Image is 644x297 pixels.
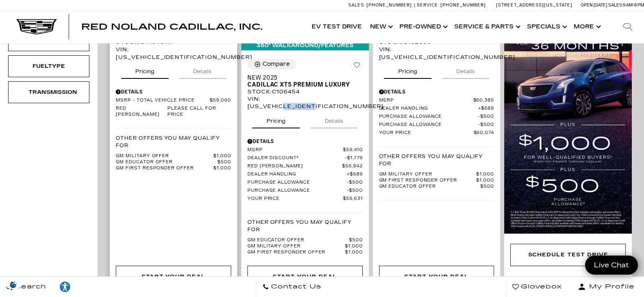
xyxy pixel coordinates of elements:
[379,178,477,184] span: GM First Responder Offer
[581,2,607,8] span: Open [DATE]
[450,11,523,43] a: Service & Parts
[379,46,494,61] div: VIN: [US_VEHICLE_IDENTIFICATION_NUMBER]
[247,243,363,249] a: GM Military Offer $1,000
[611,11,644,43] div: Search
[478,106,494,112] span: $689
[379,171,477,178] span: GM Military Offer
[16,19,57,35] img: Cadillac Dark Logo with Cadillac White Text
[623,2,644,8] span: 9 AM-6 PM
[247,138,363,145] div: Pricing Details - New 2025 Cadillac XT5 Premium Luxury
[116,165,213,171] span: GM First Responder Offer
[247,171,347,178] span: Dealer Handling
[247,180,347,186] span: Purchase Allowance
[310,111,358,128] button: details tab
[247,219,363,233] p: Other Offers You May Qualify For
[379,114,479,120] span: Purchase Allowance
[4,280,23,289] section: Click to Open Cookie Consent Modal
[247,188,347,194] span: Purchase Allowance
[379,106,494,112] a: Dealer Handling $689
[506,277,568,297] a: Glovebox
[53,277,78,297] a: Explore your accessibility options
[4,280,23,289] img: Opt-Out Icon
[247,155,345,161] span: Dealer Discount*
[247,180,363,186] a: Purchase Allowance $500
[262,61,290,68] div: Compare
[247,243,345,249] span: GM Military Offer
[28,62,69,71] div: Fueltype
[379,106,479,112] span: Dealer Handling
[116,165,231,171] a: GM First Responder Offer $1,000
[384,61,432,79] button: pricing tab
[478,114,494,120] span: $500
[473,98,494,104] span: $60,385
[247,196,363,202] a: Your Price $56,631
[414,3,488,7] a: Service: [PHONE_NUMBER]
[179,61,226,79] button: details tab
[8,55,89,77] div: FueltypeFueltype
[379,184,481,190] span: GM Educator Offer
[247,237,363,243] a: GM Educator Offer $500
[81,23,262,31] a: Red Noland Cadillac, Inc.
[474,130,494,136] span: $60,074
[308,11,366,43] a: EV Test Drive
[379,114,494,120] a: Purchase Allowance $500
[116,98,210,104] span: MSRP - Total Vehicle Price
[528,250,608,259] div: Schedule Test Drive
[348,2,365,8] span: Sales:
[116,88,231,95] div: Pricing Details - New 2025 Cadillac XT5 Premium Luxury
[213,165,231,171] span: $1,000
[116,46,231,61] div: VIN: [US_VEHICLE_IDENTIFICATION_NUMBER]
[247,196,343,202] span: Your Price
[247,147,363,153] a: MSRP $59,410
[116,266,231,288] div: Start Your Deal
[510,244,626,266] div: Schedule Test Drive
[379,153,494,167] p: Other Offers You May Qualify For
[585,256,638,275] a: Live Chat
[53,281,77,293] div: Explore your accessibility options
[252,111,300,128] button: pricing tab
[13,281,46,293] span: Search
[247,188,363,194] a: Purchase Allowance $500
[379,122,479,128] span: Purchase Allowance
[241,41,369,50] div: 360° WalkAround/Features
[121,61,169,79] button: pricing tab
[442,61,489,79] button: details tab
[213,153,231,159] span: $1,000
[247,74,357,81] span: New 2025
[379,122,494,128] a: Purchase Allowance $500
[345,155,363,161] span: $1,779
[273,272,337,281] div: Start Your Deal
[247,171,363,178] a: Dealer Handling $689
[379,98,473,104] span: MSRP
[28,88,69,97] div: Transmission
[247,88,363,95] div: Stock : C106454
[343,147,363,153] span: $59,410
[347,171,363,178] span: $689
[342,163,363,169] span: $56,942
[379,266,494,288] div: Start Your Deal
[345,249,363,256] span: $1,000
[440,2,486,8] span: [PHONE_NUMBER]
[247,74,363,88] a: New 2025Cadillac XT5 Premium Luxury
[247,249,363,256] a: GM First Responder Offer $1,000
[345,243,363,249] span: $1,000
[116,106,231,118] a: Red [PERSON_NAME] Please call for price
[347,180,363,186] span: $500
[366,11,395,43] a: New
[81,22,262,32] span: Red Noland Cadillac, Inc.
[608,2,623,8] span: Sales:
[247,249,345,256] span: GM First Responder Offer
[586,281,635,293] span: My Profile
[379,184,494,190] a: GM Educator Offer $500
[568,277,644,297] button: Open user profile menu
[210,98,231,104] span: $59,060
[480,184,494,190] span: $500
[523,11,570,43] a: Specials
[116,134,231,149] p: Other Offers You May Qualify For
[476,178,494,184] span: $1,000
[116,153,213,159] span: GM Military Offer
[347,188,363,194] span: $500
[247,95,363,110] div: VIN: [US_VEHICLE_IDENTIFICATION_NUMBER]
[217,159,231,165] span: $500
[496,2,572,8] a: [STREET_ADDRESS][US_STATE]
